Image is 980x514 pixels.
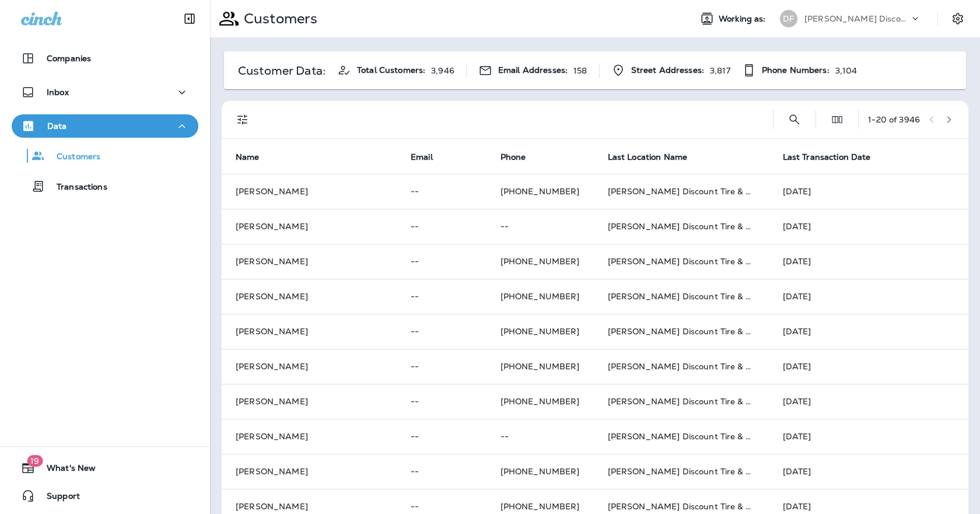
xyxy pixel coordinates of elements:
[47,54,91,63] p: Companies
[608,361,974,372] span: [PERSON_NAME] Discount Tire & Alignment [GEOGRAPHIC_DATA] ([STREET_ADDRESS])
[357,65,425,75] span: Total Customers:
[487,349,594,384] td: [PHONE_NUMBER]
[411,257,473,266] p: --
[769,384,968,419] td: [DATE]
[12,174,198,198] button: Transactions
[487,244,594,279] td: [PHONE_NUMBER]
[769,419,968,454] td: [DATE]
[835,66,857,75] p: 3,104
[411,362,473,371] p: --
[501,152,526,162] span: Phone
[501,432,580,441] p: --
[769,209,968,244] td: [DATE]
[608,221,977,232] span: [PERSON_NAME] Discount Tire & Alignment [GEOGRAPHIC_DATA] ([STREET_ADDRESS],)
[608,466,974,477] span: [PERSON_NAME] Discount Tire & Alignment [GEOGRAPHIC_DATA] ([STREET_ADDRESS])
[411,152,433,162] span: Email
[769,314,968,349] td: [DATE]
[222,174,397,209] td: [PERSON_NAME]
[411,502,473,511] p: --
[608,431,977,442] span: [PERSON_NAME] Discount Tire & Alignment [GEOGRAPHIC_DATA] ([STREET_ADDRESS],)
[231,108,254,131] button: Filters
[487,279,594,314] td: [PHONE_NUMBER]
[239,10,317,27] p: Customers
[783,108,806,131] button: Search Customers
[769,244,968,279] td: [DATE]
[501,152,541,162] span: Phone
[222,244,397,279] td: [PERSON_NAME]
[487,174,594,209] td: [PHONE_NUMBER]
[710,66,730,75] p: 3,817
[47,121,67,131] p: Data
[35,463,96,477] span: What's New
[719,14,768,24] span: Working as:
[825,108,849,131] button: Edit Fields
[783,152,871,162] span: Last Transaction Date
[45,182,107,193] p: Transactions
[173,7,206,30] button: Collapse Sidebar
[762,65,829,75] span: Phone Numbers:
[631,65,704,75] span: Street Addresses:
[222,209,397,244] td: [PERSON_NAME]
[45,152,100,163] p: Customers
[780,10,797,27] div: DF
[487,314,594,349] td: [PHONE_NUMBER]
[769,454,968,489] td: [DATE]
[411,467,473,476] p: --
[608,256,977,267] span: [PERSON_NAME] Discount Tire & Alignment [GEOGRAPHIC_DATA] ([STREET_ADDRESS],)
[35,491,80,505] span: Support
[222,384,397,419] td: [PERSON_NAME]
[804,14,909,23] p: [PERSON_NAME] Discount Tire & Alignment
[947,8,968,29] button: Settings
[411,292,473,301] p: --
[222,279,397,314] td: [PERSON_NAME]
[12,81,198,104] button: Inbox
[411,327,473,336] p: --
[868,115,920,124] div: 1 - 20 of 3946
[411,222,473,231] p: --
[47,88,69,97] p: Inbox
[487,454,594,489] td: [PHONE_NUMBER]
[27,455,43,467] span: 19
[608,152,688,162] span: Last Location Name
[12,484,198,508] button: Support
[238,66,325,75] p: Customer Data:
[222,454,397,489] td: [PERSON_NAME]
[431,66,454,75] p: 3,946
[487,384,594,419] td: [PHONE_NUMBER]
[12,144,198,168] button: Customers
[769,349,968,384] td: [DATE]
[608,152,703,162] span: Last Location Name
[12,114,198,138] button: Data
[411,397,473,406] p: --
[573,66,587,75] p: 158
[501,222,580,231] p: --
[222,419,397,454] td: [PERSON_NAME]
[222,314,397,349] td: [PERSON_NAME]
[769,279,968,314] td: [DATE]
[608,326,974,337] span: [PERSON_NAME] Discount Tire & Alignment [GEOGRAPHIC_DATA] ([STREET_ADDRESS])
[608,186,977,197] span: [PERSON_NAME] Discount Tire & Alignment [GEOGRAPHIC_DATA] ([STREET_ADDRESS],)
[12,456,198,480] button: 19What's New
[498,65,568,75] span: Email Addresses:
[236,152,275,162] span: Name
[769,174,968,209] td: [DATE]
[411,152,448,162] span: Email
[236,152,260,162] span: Name
[411,187,473,196] p: --
[411,432,473,441] p: --
[608,291,974,302] span: [PERSON_NAME] Discount Tire & Alignment [GEOGRAPHIC_DATA] ([STREET_ADDRESS])
[608,501,974,512] span: [PERSON_NAME] Discount Tire & Alignment [GEOGRAPHIC_DATA] ([STREET_ADDRESS])
[12,47,198,70] button: Companies
[608,396,977,407] span: [PERSON_NAME] Discount Tire & Alignment [GEOGRAPHIC_DATA] ([STREET_ADDRESS],)
[783,152,886,162] span: Last Transaction Date
[222,349,397,384] td: [PERSON_NAME]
